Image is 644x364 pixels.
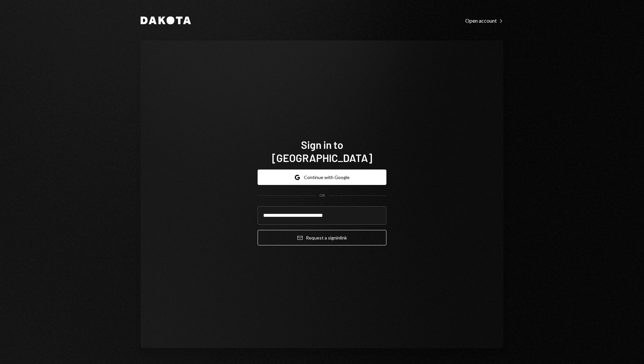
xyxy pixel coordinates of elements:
button: Request a signinlink [258,230,386,245]
a: Open account [465,17,503,24]
button: Continue with Google [258,170,386,185]
div: Open account [465,17,503,24]
div: OR [319,193,325,198]
h1: Sign in to [GEOGRAPHIC_DATA] [258,138,386,164]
